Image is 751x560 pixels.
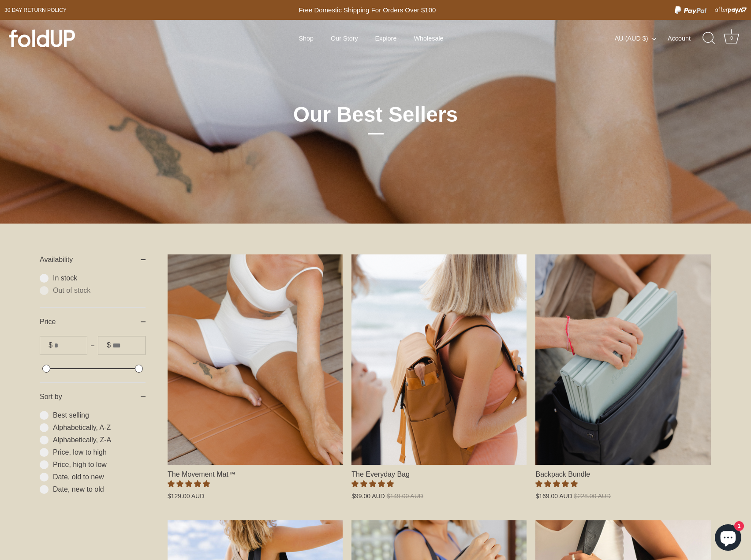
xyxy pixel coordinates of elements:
[323,30,366,47] a: Our Story
[406,30,451,47] a: Wholesale
[712,524,744,553] inbox-online-store-chat: Shopify online store chat
[54,336,87,355] input: From
[727,34,736,43] div: 0
[168,465,343,479] span: The Movement Mat™
[351,480,394,488] span: 4.97 stars
[351,465,527,500] a: The Everyday Bag 4.97 stars $99.00 AUD $149.00 AUD
[53,460,146,469] span: Price, high to low
[40,383,146,411] summary: Sort by
[9,30,136,47] a: foldUP
[535,465,710,500] a: Backpack Bundle 5.00 stars $169.00 AUD $228.00 AUD
[4,5,67,15] a: 30 day Return policy
[168,254,343,465] a: The Movement Mat™
[53,286,146,295] span: Out of stock
[387,493,423,500] span: $149.00 AUD
[277,30,465,47] div: Primary navigation
[40,246,146,274] summary: Availability
[535,465,710,479] span: Backpack Bundle
[351,465,527,479] span: The Everyday Bag
[668,33,706,44] a: Account
[535,254,710,465] a: Backpack Bundle
[367,30,404,47] a: Explore
[722,29,741,48] a: Cart
[53,436,146,444] span: Alphabetically, Z-A
[53,485,146,494] span: Date, new to old
[535,480,578,488] span: 5.00 stars
[53,274,146,283] span: In stock
[53,423,146,432] span: Alphabetically, A-Z
[228,101,523,134] h1: Our Best Sellers
[112,336,145,355] input: To
[107,341,111,349] span: $
[351,254,527,465] a: The Everyday Bag
[615,34,666,42] button: AU (AUD $)
[168,480,210,488] span: 4.85 stars
[291,30,321,47] a: Shop
[49,341,52,349] span: $
[168,493,204,500] span: $129.00 AUD
[53,411,146,420] span: Best selling
[574,493,611,500] span: $228.00 AUD
[53,473,146,482] span: Date, old to new
[40,308,146,336] summary: Price
[535,493,572,500] span: $169.00 AUD
[168,465,343,500] a: The Movement Mat™ 4.85 stars $129.00 AUD
[351,493,385,500] span: $99.00 AUD
[9,30,75,47] img: foldUP
[53,448,146,457] span: Price, low to high
[699,29,719,48] a: Search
